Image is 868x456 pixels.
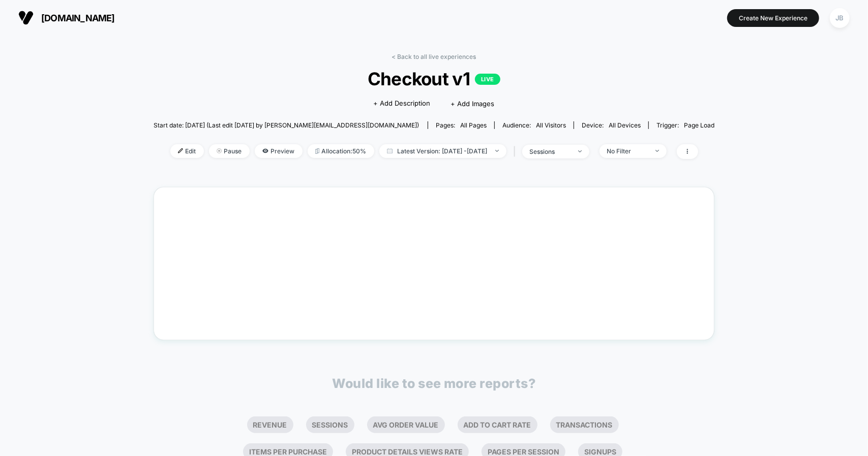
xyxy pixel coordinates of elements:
div: No Filter [607,147,648,155]
button: Create New Experience [727,9,819,27]
span: Start date: [DATE] (Last edit [DATE] by [PERSON_NAME][EMAIL_ADDRESS][DOMAIN_NAME]) [154,121,419,129]
li: Sessions [306,416,354,433]
li: Avg Order Value [367,416,445,433]
span: Page Load [684,121,714,129]
li: Transactions [550,416,619,433]
div: Trigger: [656,121,714,129]
span: Device: [574,121,648,129]
li: Revenue [247,416,293,433]
span: Edit [170,144,204,158]
img: calendar [387,148,393,153]
span: Checkout v1 [182,68,686,89]
img: rebalance [315,148,319,154]
img: end [578,150,582,152]
p: Would like to see more reports? [333,376,536,391]
span: + Add Description [374,99,431,109]
div: Audience: [502,121,566,129]
img: end [217,148,222,153]
a: < Back to all live experiences [392,53,476,60]
span: Allocation: 50% [308,144,374,158]
button: JB [827,8,853,28]
li: Add To Cart Rate [458,416,537,433]
div: JB [830,8,850,28]
img: end [495,150,499,152]
span: All Visitors [536,121,566,129]
span: Pause [209,144,250,158]
span: [DOMAIN_NAME] [41,13,115,23]
img: end [655,150,659,152]
span: Preview [255,144,303,158]
span: all pages [460,121,487,129]
button: [DOMAIN_NAME] [15,10,118,26]
p: LIVE [475,74,500,85]
img: edit [178,148,183,153]
img: Visually logo [18,10,34,25]
span: all devices [609,121,641,129]
div: Pages: [436,121,487,129]
span: + Add Images [451,100,495,108]
span: Latest Version: [DATE] - [DATE] [379,144,506,158]
div: sessions [530,148,571,155]
span: | [512,144,522,159]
